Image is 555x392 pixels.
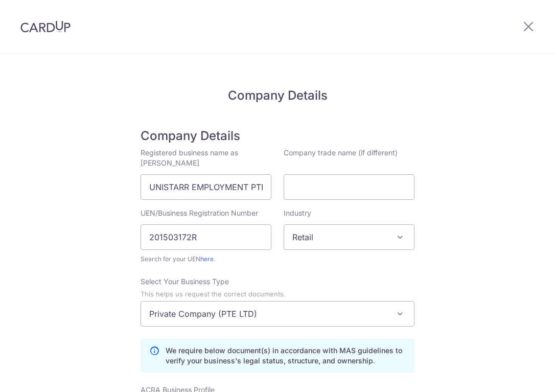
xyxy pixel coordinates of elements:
[200,255,214,263] a: here
[284,224,414,250] span: Retail
[284,208,311,218] label: Industry
[141,290,286,298] small: This helps us request the correct documents.
[141,208,258,218] label: UEN/Business Registration Number
[141,148,271,168] label: Registered business name as [PERSON_NAME]
[141,276,229,287] label: Select Your Business Type
[166,345,406,366] p: We require below document(s) in accordance with MAS guidelines to verify your business's legal st...
[141,87,414,104] h5: Company Details
[284,148,398,158] label: Company trade name (if different)
[141,128,414,144] h5: Company Details
[141,301,414,327] span: Private Company (PTE LTD)
[20,20,71,33] img: CardUp
[141,254,271,264] span: Search for your UEN .
[141,302,414,326] span: Private Company (PTE LTD)
[284,225,414,249] span: Retail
